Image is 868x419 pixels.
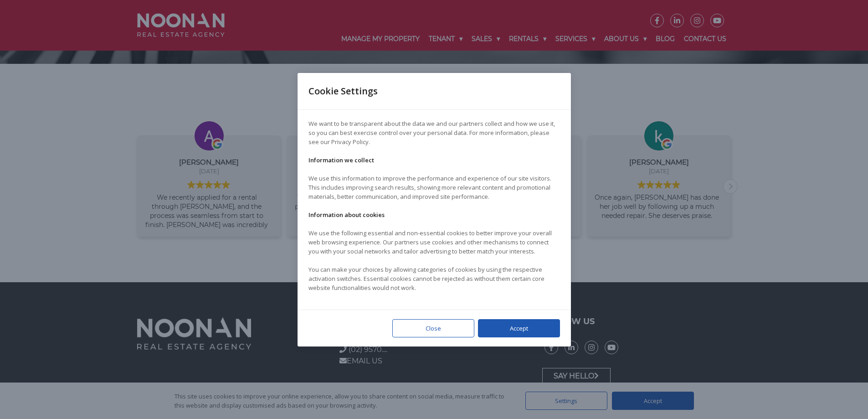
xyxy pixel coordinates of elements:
[308,156,374,164] strong: Information we collect
[308,174,560,201] p: We use this information to improve the performance and experience of our site visitors. This incl...
[308,211,385,219] strong: Information about cookies
[308,73,389,109] div: Cookie Settings
[308,228,560,256] p: We use the following essential and non-essential cookies to better improve your overall web brows...
[478,319,560,337] div: Accept
[392,319,474,337] div: Close
[308,265,560,292] p: You can make your choices by allowing categories of cookies by using the respective activation sw...
[308,119,560,146] p: We want to be transparent about the data we and our partners collect and how we use it, so you ca...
